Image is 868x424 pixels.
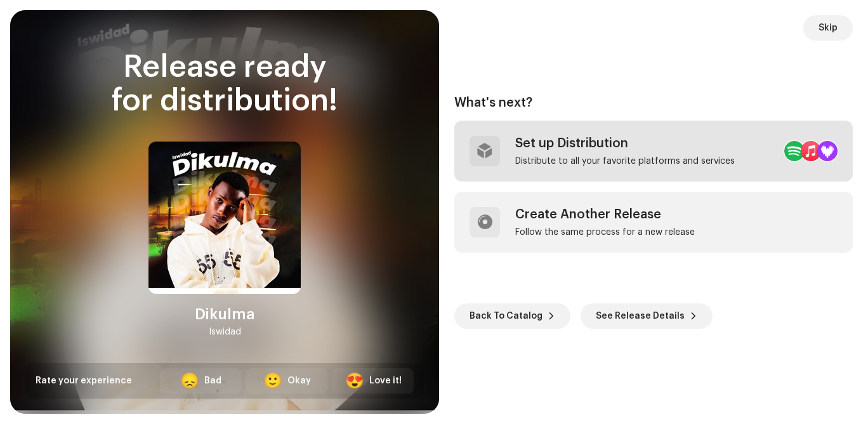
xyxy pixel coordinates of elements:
[195,304,255,324] div: Dikulma
[180,373,199,388] div: 😞
[25,51,424,118] div: Release ready for distribution!
[369,374,402,388] div: Love it!
[596,303,685,329] span: See Release Details
[209,324,241,340] div: Iswidad
[204,374,221,388] div: Bad
[148,142,301,294] img: 4901c1f5-ce6b-4e2a-9a50-0c23430dfcc6
[263,373,282,388] div: 🙂
[454,303,570,329] button: Back To Catalog
[36,376,132,385] span: Rate your experience
[803,15,853,41] button: Skip
[515,136,735,151] div: Set up Distribution
[819,15,838,41] span: Skip
[515,227,695,237] div: Follow the same process for a new release
[470,303,542,329] span: Back To Catalog
[581,303,713,329] button: See Release Details
[454,192,853,253] re-a-post-create-item: Create Another Release
[515,207,695,222] div: Create Another Release
[454,121,853,182] re-a-post-create-item: Set up Distribution
[454,95,853,110] div: What's next?
[345,373,364,388] div: 😍
[515,156,735,166] div: Distribute to all your favorite platforms and services
[287,374,311,388] div: Okay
